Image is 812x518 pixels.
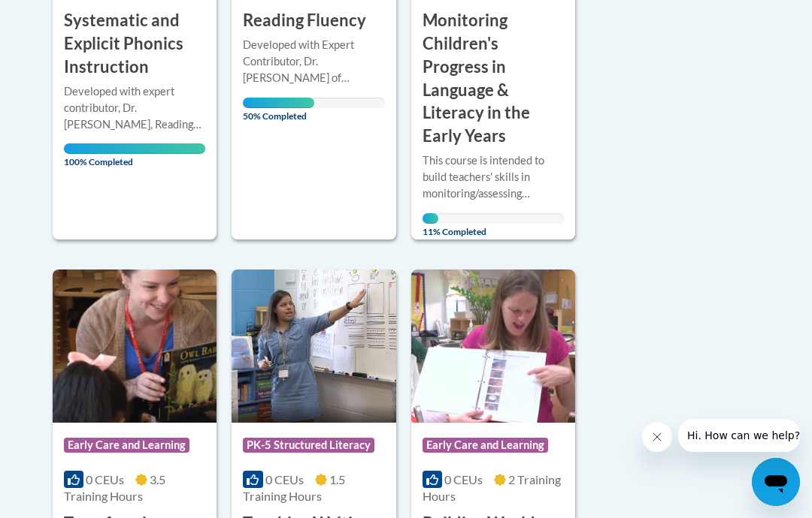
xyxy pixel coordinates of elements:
img: Course Logo [53,270,217,423]
span: 0 CEUs [86,472,124,486]
span: PK-5 Structured Literacy [243,438,374,453]
span: 3.5 Training Hours [64,472,165,503]
span: 50% Completed [243,98,314,122]
h3: Systematic and Explicit Phonics Instruction [64,9,205,78]
img: Course Logo [411,270,575,423]
span: 2 Training Hours [423,472,561,503]
span: 0 CEUs [265,472,304,486]
span: Early Care and Learning [423,438,548,453]
iframe: Button to launch messaging window [752,458,800,506]
div: Developed with Expert Contributor, Dr. [PERSON_NAME] of [GEOGRAPHIC_DATA][US_STATE], [GEOGRAPHIC_... [243,37,384,86]
div: Your progress [64,143,205,154]
span: Early Care and Learning [64,438,189,453]
span: 0 CEUs [444,472,483,486]
div: Developed with expert contributor, Dr. [PERSON_NAME], Reading Teacher's Top Ten Tools. In this co... [64,83,205,133]
span: 11% Completed [423,213,438,237]
span: 100% Completed [64,143,205,167]
span: 1.5 Training Hours [243,472,344,503]
h3: Reading Fluency [243,9,366,32]
div: Your progress [243,98,314,108]
div: Your progress [423,213,438,224]
img: Course Logo [232,270,395,423]
div: This course is intended to build teachers' skills in monitoring/assessing children's developmenta... [423,152,564,202]
iframe: Close message [642,422,672,452]
iframe: Message from company [678,419,800,452]
h3: Monitoring Children's Progress in Language & Literacy in the Early Years [423,9,564,148]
